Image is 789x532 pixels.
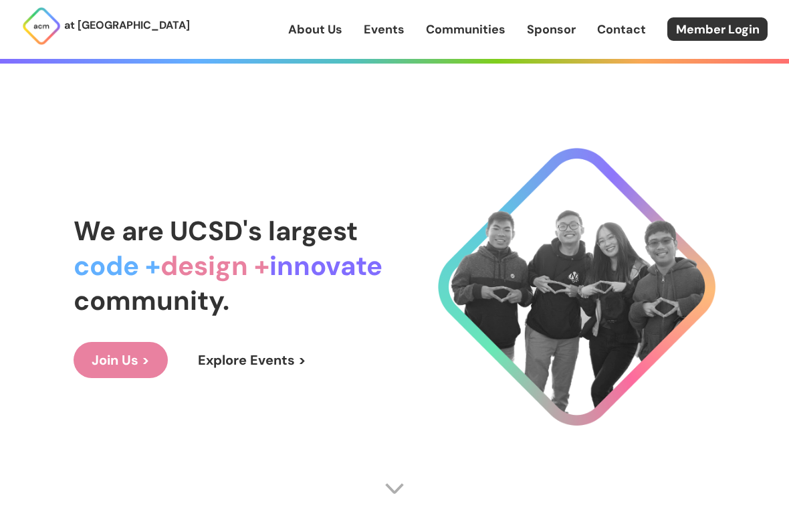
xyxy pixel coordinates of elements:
a: Contact [597,21,646,38]
a: Join Us > [74,342,168,378]
a: Communities [426,21,505,38]
a: Member Login [667,17,768,41]
a: Events [364,21,405,38]
a: About Us [288,21,342,38]
img: Scroll Arrow [384,478,405,499]
span: community. [74,283,229,318]
img: ACM Logo [21,6,62,46]
a: at [GEOGRAPHIC_DATA] [21,6,190,46]
span: code + [74,248,160,283]
span: design + [160,248,269,283]
img: Cool Logo [438,148,715,426]
span: We are UCSD's largest [74,213,358,248]
p: at [GEOGRAPHIC_DATA] [64,17,190,34]
a: Sponsor [527,21,576,38]
span: innovate [269,248,382,283]
a: Explore Events > [180,342,324,378]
